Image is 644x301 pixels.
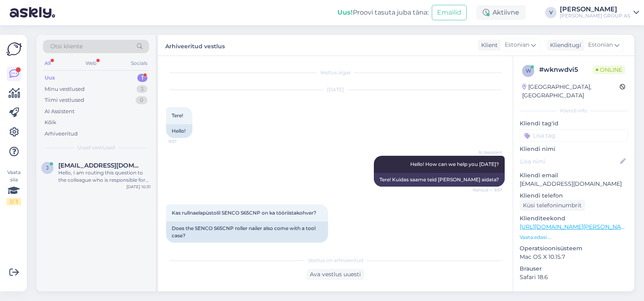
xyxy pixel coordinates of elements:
[45,74,55,82] div: Uus
[84,58,98,69] div: Web
[520,107,628,114] div: Kliendi info
[520,223,631,230] a: [URL][DOMAIN_NAME][PERSON_NAME]
[6,198,21,205] div: 2 / 3
[168,243,199,249] span: 9:58
[137,74,147,82] div: 1
[126,184,151,190] div: [DATE] 10:31
[166,86,505,93] div: [DATE]
[136,85,147,93] div: 3
[308,257,363,264] span: Vestlus on arhiveeritud
[520,129,628,142] input: Lisa tag
[45,130,78,138] div: Arhiveeritud
[136,96,147,104] div: 0
[520,214,628,223] p: Klienditeekond
[520,234,628,241] p: Vaata edasi ...
[43,58,52,69] div: All
[45,96,84,104] div: Tiimi vestlused
[166,69,505,76] div: Vestlus algas
[472,187,502,193] span: Nähtud ✓ 9:57
[337,9,353,16] b: Uus!
[520,191,628,200] p: Kliendi telefon
[374,173,505,187] div: Tere! Kuidas saame teid [PERSON_NAME] aidata?
[77,144,115,151] span: Uued vestlused
[520,157,618,166] input: Lisa nimi
[478,41,498,49] div: Klient
[505,41,529,49] span: Estonian
[337,8,429,17] div: Proovi tasuta juba täna:
[472,149,502,155] span: AI Assistent
[307,269,364,280] div: Ava vestlus uuesti
[520,244,628,253] p: Operatsioonisüsteem
[522,83,620,100] div: [GEOGRAPHIC_DATA], [GEOGRAPHIC_DATA]
[588,41,613,49] span: Estonian
[520,273,628,282] p: Safari 18.6
[58,169,151,184] div: Hello, I am routing this question to the colleague who is responsible for this topic. The reply m...
[520,253,628,261] p: Mac OS X 10.15.7
[172,210,316,216] span: Kas rullnaelapüstolil SENCO S65CNP on ka tööriistakohver?
[410,161,499,167] span: Hello! How can we help you [DATE]?
[560,6,639,19] a: [PERSON_NAME][PERSON_NAME] GROUP AS
[165,40,225,51] label: Arhiveeritud vestlus
[166,124,192,138] div: Hello!
[432,5,467,20] button: Emailid
[45,107,75,116] div: AI Assistent
[45,118,56,127] div: Kõik
[520,119,628,128] p: Kliendi tag'id
[520,145,628,153] p: Kliendi nimi
[560,13,630,19] div: [PERSON_NAME] GROUP AS
[547,41,581,49] div: Klienditugi
[129,58,149,69] div: Socials
[6,169,21,205] div: Vaata siia
[50,42,83,51] span: Otsi kliente
[45,85,85,93] div: Minu vestlused
[172,112,183,118] span: Tere!
[520,290,628,297] div: [PERSON_NAME]
[545,7,557,18] div: V
[6,41,22,57] img: Askly Logo
[168,138,199,144] span: 9:57
[476,5,526,20] div: Aktiivne
[593,65,625,74] span: Online
[520,200,585,211] div: Küsi telefoninumbrit
[560,6,630,13] div: [PERSON_NAME]
[520,171,628,180] p: Kliendi email
[46,165,49,171] span: j
[539,65,593,75] div: # wknwdvi5
[58,162,143,169] span: jpuksand@gmail.com
[520,180,628,188] p: [EMAIL_ADDRESS][DOMAIN_NAME]
[526,68,531,74] span: w
[166,221,328,243] div: Does the SENCO S65CNP roller nailer also come with a tool case?
[520,264,628,273] p: Brauser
